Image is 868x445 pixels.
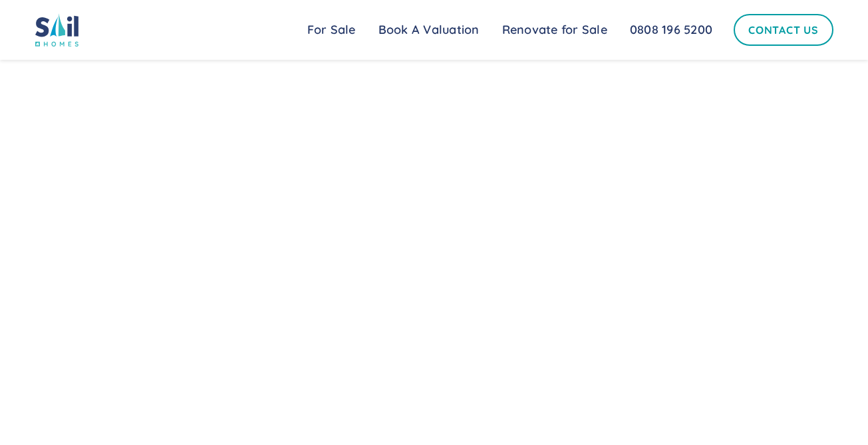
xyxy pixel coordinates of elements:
a: 0808 196 5200 [619,17,724,43]
a: Book A Valuation [367,17,491,43]
a: Contact Us [734,14,833,46]
a: Renovate for Sale [491,17,619,43]
a: For Sale [296,17,367,43]
img: sail home logo colored [35,13,79,46]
